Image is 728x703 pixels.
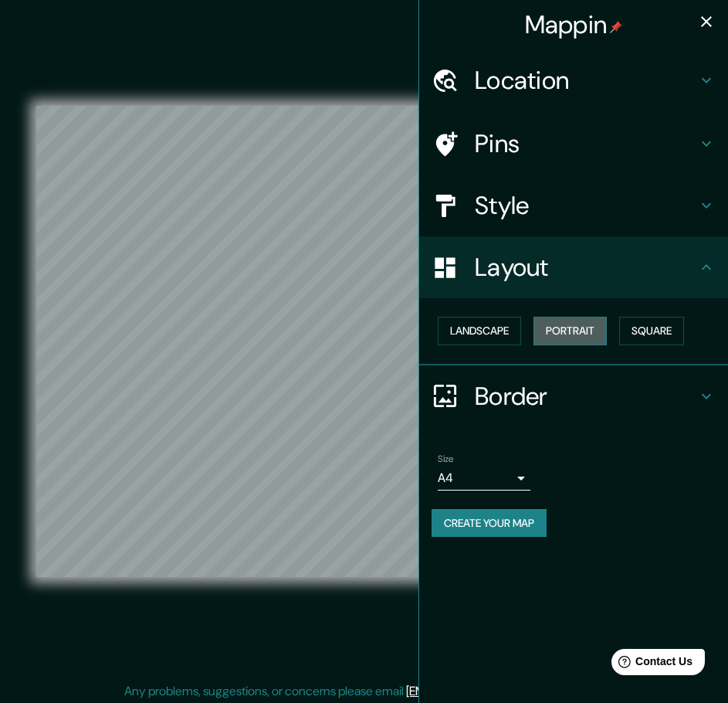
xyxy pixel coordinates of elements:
h4: Location [475,65,697,96]
label: Size [438,452,454,465]
button: Create your map [432,509,547,538]
h4: Mappin [525,9,623,40]
canvas: Map [36,106,702,577]
div: Location [419,49,728,111]
div: Style [419,175,728,236]
div: Layout [419,236,728,298]
div: A4 [438,466,530,491]
button: Landscape [438,317,521,345]
p: Any problems, suggestions, or concerns please email . [124,682,599,701]
button: Square [619,317,684,345]
div: Border [419,365,728,427]
a: [EMAIL_ADDRESS][DOMAIN_NAME] [406,683,597,699]
iframe: Help widget launcher [591,643,711,686]
img: pin-icon.png [610,21,622,33]
h4: Layout [475,252,697,283]
h4: Border [475,381,697,412]
button: Portrait [533,317,607,345]
h4: Pins [475,128,697,159]
div: Pins [419,113,728,175]
h4: Style [475,190,697,221]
